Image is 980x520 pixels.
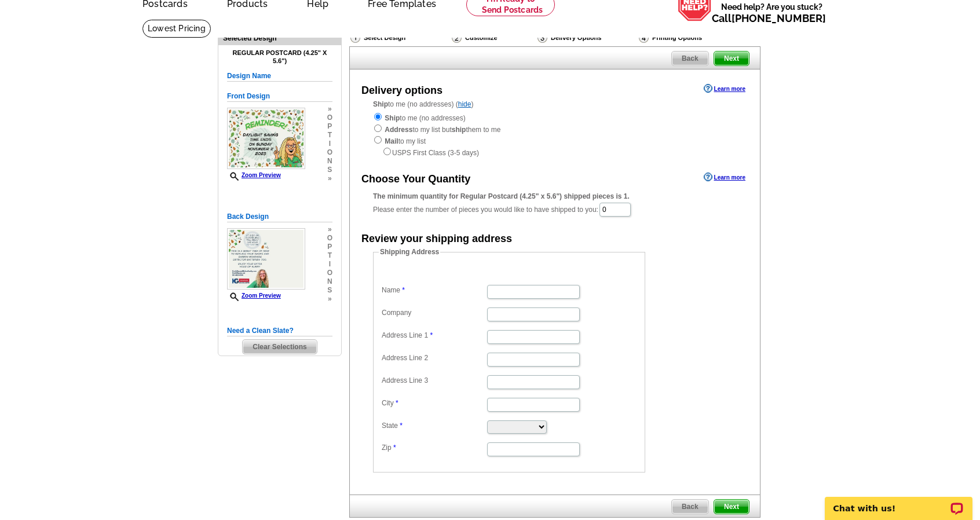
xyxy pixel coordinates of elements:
span: Back [672,52,708,65]
label: Name [382,285,486,295]
span: » [327,225,332,234]
iframe: LiveChat chat widget [817,484,980,520]
div: to me (no addresses) ( ) [350,99,760,158]
span: i [327,140,332,148]
legend: Shipping Address [379,247,440,257]
span: Call [712,12,826,24]
div: Review your shipping address [361,231,512,247]
img: Printing Options & Summary [639,32,649,43]
strong: Ship [373,100,388,108]
div: USPS First Class (3-5 days) [373,147,737,158]
label: Address Line 1 [382,330,486,340]
a: Zoom Preview [227,292,281,299]
div: Delivery Options [536,32,638,46]
div: Delivery options [361,83,443,98]
span: t [327,131,332,140]
span: i [327,260,332,269]
span: » [327,174,332,183]
span: Need help? Are you stuck? [712,1,832,24]
label: Address Line 3 [382,375,486,386]
span: o [327,269,332,277]
span: o [327,234,332,243]
span: s [327,166,332,174]
img: Customize [452,32,462,43]
span: n [327,157,332,166]
div: The minimum quantity for Regular Postcard (4.25" x 5.6") shipped pieces is 1. [373,191,737,202]
span: o [327,113,332,122]
span: o [327,148,332,157]
img: Delivery Options [537,32,547,43]
span: » [327,105,332,113]
span: p [327,122,332,131]
div: Select Design [349,32,451,46]
img: small-thumb.jpg [227,228,305,290]
label: Address Line 2 [382,353,486,363]
h5: Design Name [227,71,332,82]
h5: Front Design [227,91,332,102]
label: State [382,420,486,431]
a: Back [671,499,709,514]
div: Choose Your Quantity [361,171,470,187]
label: City [382,398,486,408]
span: t [327,251,332,260]
a: Learn more [704,84,745,93]
strong: Address [385,126,412,134]
div: to me (no addresses) to my list but them to me to my list [373,112,737,158]
div: Printing Options [638,32,741,43]
h5: Back Design [227,211,332,222]
div: Customize [451,32,536,43]
span: Back [672,500,708,514]
a: [PHONE_NUMBER] [732,12,826,24]
img: Select Design [350,32,360,43]
strong: ship [452,126,466,134]
label: Zip [382,442,486,453]
a: Zoom Preview [227,172,281,178]
h5: Need a Clean Slate? [227,325,332,336]
strong: Mail [385,137,398,145]
span: Next [714,52,749,65]
span: p [327,243,332,251]
a: Learn more [704,173,745,182]
div: Selected Design [218,32,341,43]
img: small-thumb.jpg [227,108,305,169]
span: » [327,295,332,303]
div: Please enter the number of pieces you would like to have shipped to you: [373,191,737,218]
span: s [327,286,332,295]
a: hide [458,100,471,108]
h4: Regular Postcard (4.25" x 5.6") [227,49,332,64]
label: Company [382,307,486,318]
span: n [327,277,332,286]
strong: Ship [385,114,400,122]
span: Next [714,500,749,514]
span: Clear Selections [243,340,316,354]
a: Back [671,51,709,66]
